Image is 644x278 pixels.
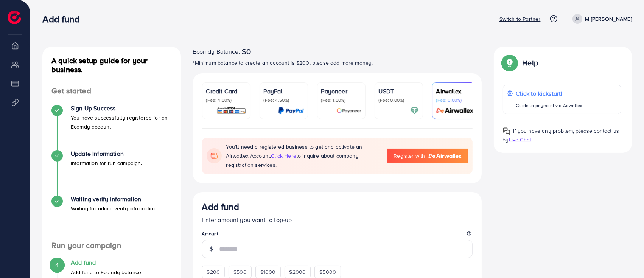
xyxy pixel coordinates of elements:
[207,148,222,163] img: flag
[264,97,304,103] p: (Fee: 4.50%)
[206,87,246,96] p: Credit Card
[585,14,632,23] p: M [PERSON_NAME]
[394,152,425,160] span: Register with
[42,86,181,96] h4: Get started
[242,47,251,56] span: $0
[71,268,141,277] p: Add fund to Ecomdy balance
[71,105,172,112] h4: Sign Up Success
[193,47,240,56] span: Ecomdy Balance:
[379,97,419,103] p: (Fee: 0.00%)
[71,150,142,157] h4: Update Information
[509,136,531,143] span: Live Chat
[410,106,419,115] img: card
[8,11,21,24] img: logo
[71,196,158,203] h4: Waiting verify information
[289,268,306,276] span: $2000
[434,106,476,115] img: card
[319,268,336,276] span: $5000
[379,87,419,96] p: USDT
[428,154,462,158] img: logo-airwallex
[71,204,158,213] p: Waiting for admin verify information.
[569,14,632,24] a: M [PERSON_NAME]
[516,101,583,110] p: Guide to payment via Airwallex
[193,58,482,67] p: *Minimum balance to create an account is $200, please add more money.
[202,201,239,212] h3: Add fund
[206,97,246,103] p: (Fee: 4.00%)
[499,14,541,23] p: Switch to Partner
[216,106,246,115] img: card
[612,244,638,272] iframe: Chat
[503,127,619,143] span: If you have any problem, please contact us by
[42,196,181,241] li: Waiting verify information
[387,149,468,163] a: Register with
[321,87,361,96] p: Payoneer
[207,268,220,276] span: $200
[71,259,141,266] h4: Add fund
[71,158,142,168] p: Information for run campaign.
[436,87,476,96] p: Airwallex
[336,106,361,115] img: card
[264,87,304,96] p: PayPal
[271,152,296,160] span: click here
[42,14,86,25] h3: Add fund
[436,97,476,103] p: (Fee: 0.00%)
[503,56,516,70] img: Popup guide
[202,215,473,224] p: Enter amount you want to top-up
[321,97,361,103] p: (Fee: 1.00%)
[226,142,380,169] p: You’ll need a registered business to get and activate an Airwallex Account. to inquire about comp...
[42,241,181,250] h4: Run your campaign
[278,106,304,115] img: card
[503,127,510,135] img: Popup guide
[42,105,181,150] li: Sign Up Success
[42,150,181,196] li: Update Information
[523,58,538,67] p: Help
[202,230,473,240] legend: Amount
[71,113,172,131] p: You have successfully registered for an Ecomdy account
[260,268,276,276] span: $1000
[516,89,583,98] p: Click to kickstart!
[233,268,247,276] span: $500
[42,56,181,74] h4: A quick setup guide for your business.
[55,261,59,269] span: 4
